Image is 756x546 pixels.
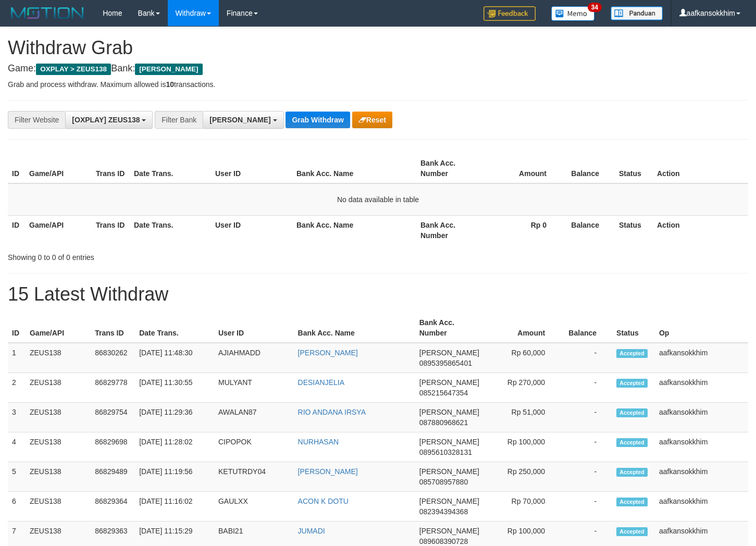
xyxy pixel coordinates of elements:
[588,3,602,12] span: 34
[616,349,648,358] span: Accepted
[561,432,612,462] td: -
[551,6,595,21] img: Button%20Memo.svg
[209,116,270,124] span: [PERSON_NAME]
[214,313,294,343] th: User ID
[155,111,203,129] div: Filter Bank
[484,432,561,462] td: Rp 100,000
[655,492,748,522] td: aafkansokkhim
[135,403,214,432] td: [DATE] 11:29:36
[416,215,483,245] th: Bank Acc. Number
[25,154,92,183] th: Game/API
[419,349,479,357] span: [PERSON_NAME]
[26,492,91,522] td: ZEUS138
[655,462,748,492] td: aafkansokkhim
[655,343,748,373] td: aafkansokkhim
[26,403,91,432] td: ZEUS138
[419,537,468,545] span: Copy 089608390728 to clipboard
[616,468,648,477] span: Accepted
[286,111,350,128] button: Grab Withdraw
[298,467,358,476] a: [PERSON_NAME]
[214,492,294,522] td: GAULXX
[8,38,748,58] h1: Withdraw Grab
[419,389,468,397] span: Copy 085215647354 to clipboard
[484,313,561,343] th: Amount
[484,343,561,373] td: Rp 60,000
[211,215,292,245] th: User ID
[26,373,91,403] td: ZEUS138
[653,154,748,183] th: Action
[65,111,153,129] button: [OXPLAY] ZEUS138
[135,432,214,462] td: [DATE] 11:28:02
[484,462,561,492] td: Rp 250,000
[91,403,135,432] td: 86829754
[561,343,612,373] td: -
[8,64,748,74] h4: Game: Bank:
[135,462,214,492] td: [DATE] 11:19:56
[91,373,135,403] td: 86829778
[298,497,349,505] a: ACON K DOTU
[214,373,294,403] td: MULYANT
[298,527,325,535] a: JUMADI
[298,408,366,416] a: RIO ANDANA IRSYA
[352,111,392,128] button: Reset
[211,154,292,183] th: User ID
[8,5,87,21] img: MOTION_logo.png
[419,359,472,367] span: Copy 0895395865401 to clipboard
[419,418,468,427] span: Copy 087880968621 to clipboard
[135,343,214,373] td: [DATE] 11:48:30
[8,183,748,216] td: No data available in table
[135,373,214,403] td: [DATE] 11:30:55
[611,6,663,20] img: panduan.png
[8,111,65,129] div: Filter Website
[616,498,648,506] span: Accepted
[91,432,135,462] td: 86829698
[8,248,307,263] div: Showing 0 to 0 of 0 entries
[616,408,648,417] span: Accepted
[484,403,561,432] td: Rp 51,000
[214,403,294,432] td: AWALAN87
[92,215,130,245] th: Trans ID
[616,379,648,388] span: Accepted
[203,111,283,129] button: [PERSON_NAME]
[25,215,92,245] th: Game/API
[298,349,358,357] a: [PERSON_NAME]
[415,313,484,343] th: Bank Acc. Number
[561,462,612,492] td: -
[419,378,479,387] span: [PERSON_NAME]
[484,373,561,403] td: Rp 270,000
[419,467,479,476] span: [PERSON_NAME]
[26,462,91,492] td: ZEUS138
[292,154,416,183] th: Bank Acc. Name
[8,79,748,90] p: Grab and process withdraw. Maximum allowed is transactions.
[36,64,111,75] span: OXPLAY > ZEUS138
[8,403,26,432] td: 3
[562,154,615,183] th: Balance
[26,432,91,462] td: ZEUS138
[91,492,135,522] td: 86829364
[416,154,483,183] th: Bank Acc. Number
[653,215,748,245] th: Action
[91,343,135,373] td: 86830262
[8,313,26,343] th: ID
[655,373,748,403] td: aafkansokkhim
[135,492,214,522] td: [DATE] 11:16:02
[91,462,135,492] td: 86829489
[419,438,479,446] span: [PERSON_NAME]
[214,432,294,462] td: CIPOPOK
[616,438,648,447] span: Accepted
[419,507,468,516] span: Copy 082394394368 to clipboard
[419,408,479,416] span: [PERSON_NAME]
[72,116,140,124] span: [OXPLAY] ZEUS138
[561,373,612,403] td: -
[655,313,748,343] th: Op
[8,154,25,183] th: ID
[616,527,648,536] span: Accepted
[8,492,26,522] td: 6
[419,478,468,486] span: Copy 085708957880 to clipboard
[214,343,294,373] td: AJIAHMADD
[298,378,344,387] a: DESIANJELIA
[8,284,748,305] h1: 15 Latest Withdraw
[419,497,479,505] span: [PERSON_NAME]
[484,6,536,21] img: Feedback.jpg
[130,215,211,245] th: Date Trans.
